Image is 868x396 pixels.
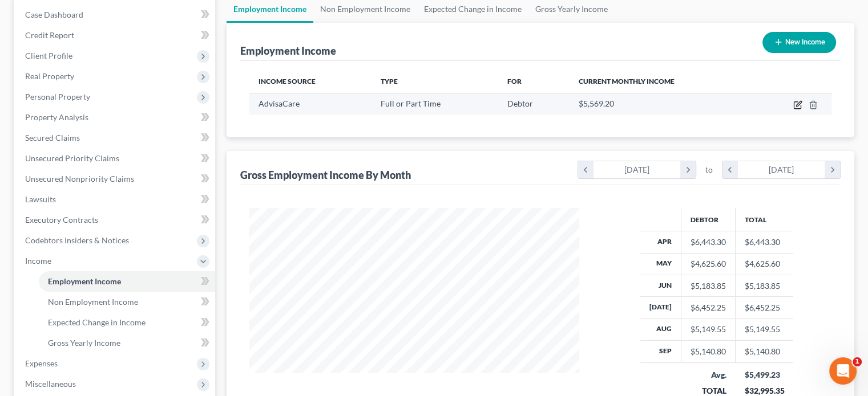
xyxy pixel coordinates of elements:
i: chevron_left [722,161,738,178]
span: Expected Change in Income [48,317,146,327]
div: $5,140.80 [691,346,726,357]
div: $6,443.30 [691,236,726,248]
span: Executory Contracts [25,215,98,224]
span: Debtor [507,99,533,108]
span: Current Monthly Income [579,77,675,85]
div: $5,499.23 [744,369,784,381]
td: $5,140.80 [735,341,793,362]
th: Apr [640,231,681,253]
span: For [507,77,522,85]
a: Case Dashboard [16,5,215,25]
a: Gross Yearly Income [39,333,215,353]
a: Property Analysis [16,107,215,128]
span: Income Source [259,77,316,85]
span: Income [25,256,51,266]
span: Secured Claims [25,133,80,142]
td: $6,443.30 [735,231,793,253]
a: Expected Change in Income [39,312,215,333]
a: Secured Claims [16,128,215,148]
a: Employment Income [39,271,215,292]
th: Total [735,208,793,231]
a: Executory Contracts [16,210,215,230]
th: Jun [640,275,681,296]
span: Non Employment Income [48,297,138,307]
div: Employment Income [240,44,336,58]
td: $5,183.85 [735,275,793,296]
i: chevron_right [680,161,696,178]
span: Codebtors Insiders & Notices [25,235,129,245]
div: Gross Employment Income By Month [240,168,411,182]
span: Lawsuits [25,194,56,204]
span: Gross Yearly Income [48,338,120,348]
td: $4,625.60 [735,253,793,275]
a: Unsecured Priority Claims [16,148,215,169]
span: Unsecured Priority Claims [25,153,119,163]
th: May [640,253,681,275]
span: Credit Report [25,30,74,40]
div: $6,452.25 [691,302,726,313]
a: Lawsuits [16,189,215,210]
span: $5,569.20 [579,99,614,108]
span: Property Analysis [25,112,88,122]
th: Debtor [681,208,735,231]
span: Expenses [25,358,58,368]
span: Type [381,77,398,85]
div: Avg. [690,369,726,381]
td: $5,149.55 [735,319,793,340]
i: chevron_left [578,161,594,178]
div: [DATE] [594,161,681,178]
div: $4,625.60 [691,258,726,270]
i: chevron_right [825,161,840,178]
span: Unsecured Nonpriority Claims [25,174,134,183]
th: [DATE] [640,297,681,319]
span: Miscellaneous [25,379,76,389]
span: Full or Part Time [381,99,441,108]
span: 1 [853,357,862,366]
button: New Income [762,32,836,53]
a: Non Employment Income [39,292,215,312]
span: Employment Income [48,276,121,286]
span: AdvisaCare [259,99,300,108]
div: $5,183.85 [691,280,726,292]
th: Aug [640,319,681,340]
iframe: Intercom live chat [829,357,857,385]
span: Real Property [25,71,74,81]
div: $5,149.55 [691,324,726,335]
td: $6,452.25 [735,297,793,319]
th: Sep [640,341,681,362]
div: [DATE] [738,161,825,178]
a: Credit Report [16,25,215,46]
span: Personal Property [25,92,90,101]
span: to [705,164,713,175]
a: Unsecured Nonpriority Claims [16,169,215,189]
span: Client Profile [25,51,72,60]
span: Case Dashboard [25,10,83,19]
